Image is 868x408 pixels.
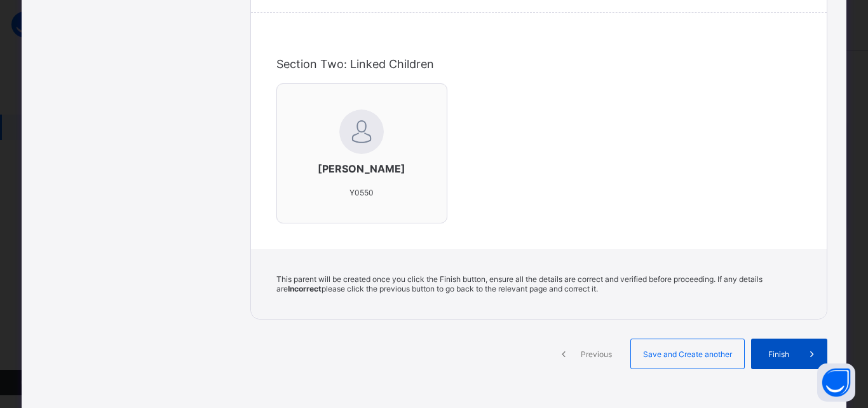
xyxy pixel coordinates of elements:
span: This parent will be created once you click the Finish button, ensure all the details are correct ... [276,274,763,293]
b: Incorrect [288,284,322,293]
span: [PERSON_NAME] [302,162,421,175]
span: Y0550 [349,188,374,197]
button: Open asap [817,363,855,402]
span: Section Two: Linked Children [276,57,434,71]
span: Previous [579,349,614,359]
span: Finish [761,349,797,359]
img: default.svg [339,109,384,154]
span: Save and Create another [641,349,735,359]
